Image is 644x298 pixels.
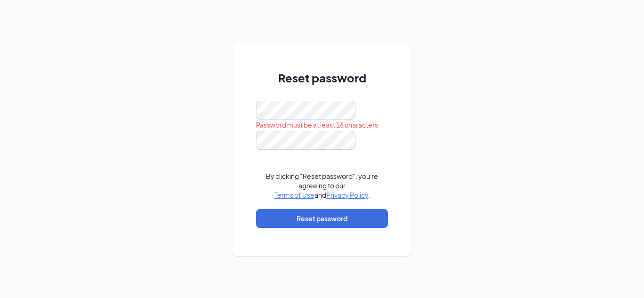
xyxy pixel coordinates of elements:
a: Privacy Policy [326,191,368,199]
a: Terms of Use [274,191,314,199]
div: Password must be at least 16 characters [256,120,388,130]
button: Reset password [256,209,388,228]
div: By clicking "Reset password", you're agreeing to our and . [256,171,388,200]
h1: Reset password [256,70,388,86]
